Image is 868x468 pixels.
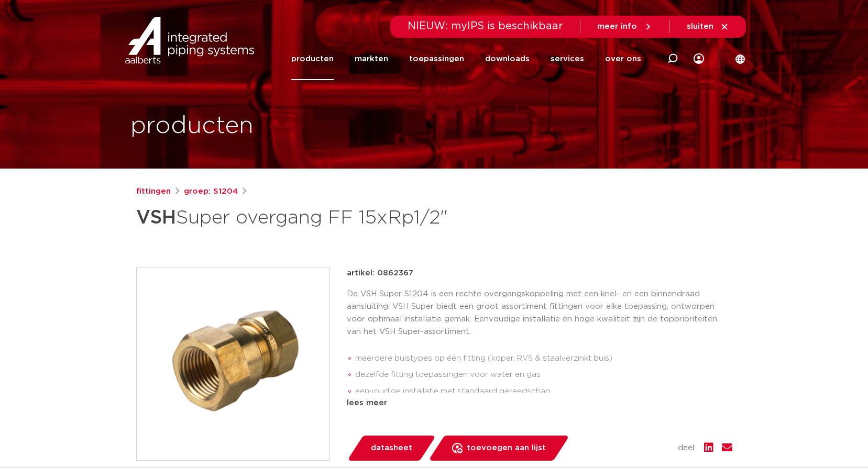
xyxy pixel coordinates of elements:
[597,22,653,31] a: meer info
[687,22,729,31] a: sluiten
[291,38,641,80] nav: Menu
[347,397,732,409] div: lees meer
[130,109,254,143] h1: producten
[355,383,732,400] li: eenvoudige installatie met standaard gereedschap
[408,21,563,31] span: NIEUW: myIPS is beschikbaar
[409,38,464,80] a: toepassingen
[355,366,732,383] li: dezelfde fitting toepassingen voor water en gas
[347,288,732,338] p: De VSH Super S1204 is een rechte overgangskoppeling met een knel- en een binnendraad aansluiting....
[355,350,732,367] li: meerdere buistypes op één fitting (koper, RVS & staalverzinkt buis)
[136,202,530,233] h1: Super overgang FF 15xRp1/2"
[291,38,334,80] a: producten
[184,185,238,198] a: groep: S1204
[605,38,641,80] a: over ons
[136,208,176,227] strong: VSH
[485,38,530,80] a: downloads
[694,38,704,80] div: my IPS
[467,440,546,456] span: toevoegen aan lijst
[347,436,436,461] a: datasheet
[551,38,584,80] a: services
[347,267,413,280] p: artikel: 0862367
[355,38,388,80] a: markten
[687,23,713,30] span: sluiten
[678,442,696,454] span: deel:
[136,185,171,198] a: fittingen
[371,440,412,456] span: datasheet
[597,23,637,30] span: meer info
[137,268,329,460] img: Product Image for VSH Super overgang FF 15xRp1/2"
